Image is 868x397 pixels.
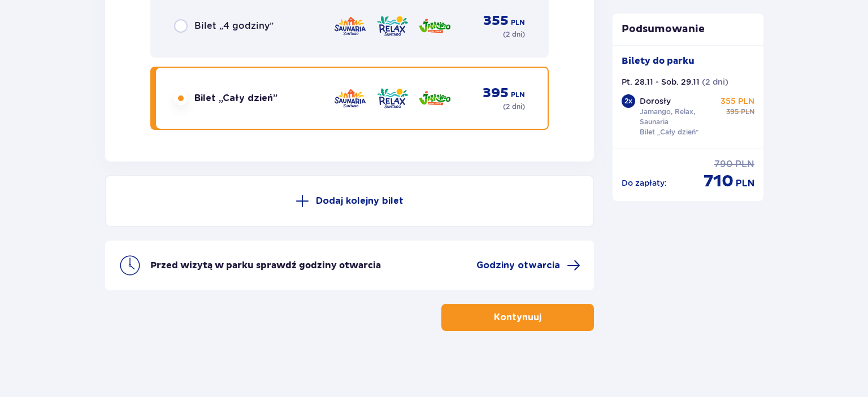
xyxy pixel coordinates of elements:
p: Dodaj kolejny bilet [316,195,403,207]
img: Saunaria [333,14,367,38]
button: Dodaj kolejny bilet [105,175,594,227]
img: Relax [376,86,409,110]
img: Relax [376,14,409,38]
p: Podsumowanie [613,23,764,36]
span: Bilet „4 godziny” [194,20,274,32]
span: 355 [483,12,509,29]
span: PLN [511,90,525,100]
img: Saunaria [333,86,367,110]
p: Dorosły [640,95,671,107]
p: ( 2 dni ) [503,102,525,112]
span: 790 [714,158,733,171]
a: Godziny otwarcia [476,259,580,272]
img: Jamango [418,86,452,110]
span: 395 [483,85,509,102]
span: PLN [511,18,525,28]
p: ( 2 dni ) [503,29,525,40]
p: Pt. 28.11 - Sob. 29.11 [622,76,700,88]
span: 395 [726,107,739,117]
span: PLN [736,177,754,190]
span: Bilet „Cały dzień” [194,92,277,104]
p: Kontynuuj [494,311,541,324]
span: PLN [735,158,754,171]
img: Jamango [418,14,452,38]
span: PLN [741,107,754,117]
span: Godziny otwarcia [476,259,560,272]
p: Jamango, Relax, Saunaria [640,107,718,127]
p: 355 PLN [721,95,754,107]
div: 2 x [622,94,635,108]
p: Przed wizytą w parku sprawdź godziny otwarcia [150,259,381,272]
span: 710 [704,171,734,192]
p: Bilet „Cały dzień” [640,127,699,137]
button: Kontynuuj [441,304,594,331]
p: Do zapłaty : [622,177,667,189]
p: Bilety do parku [622,55,695,67]
p: ( 2 dni ) [702,76,728,88]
